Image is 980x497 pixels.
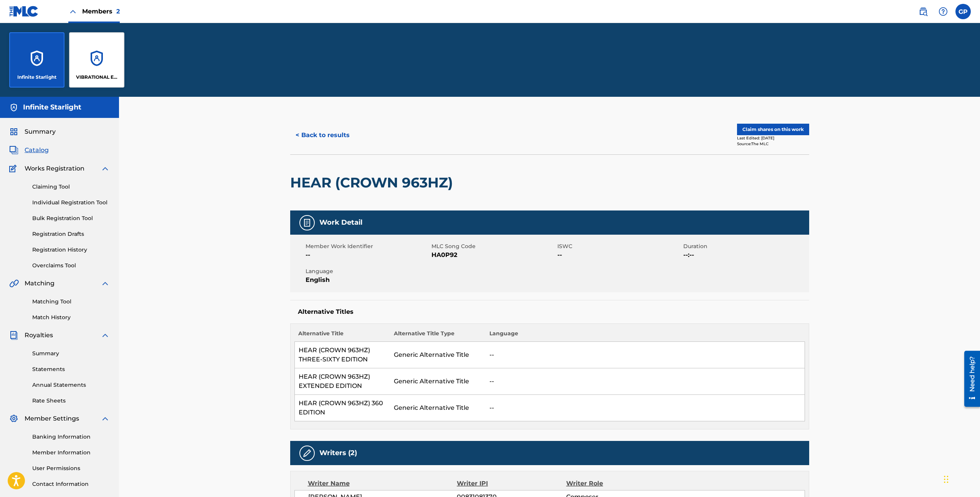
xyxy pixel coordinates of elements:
td: HEAR (CROWN 963HZ) EXTENDED EDITION [294,368,390,395]
a: Contact Information [32,480,110,488]
td: HEAR (CROWN 963HZ) THREE-SIXTY EDITION [294,342,390,368]
a: Matching Tool [32,298,110,306]
a: Summary [32,350,110,358]
img: Catalog [9,146,18,155]
img: Summary [9,127,18,136]
a: Bulk Registration Tool [32,214,110,222]
th: Alternative Title Type [390,330,486,342]
p: Infinite Starlight [17,74,56,81]
h5: Alternative Titles [298,308,802,316]
img: Matching [9,279,19,288]
td: -- [486,395,805,421]
img: expand [101,164,110,173]
a: Rate Sheets [32,397,110,405]
td: Generic Alternative Title [390,342,486,368]
iframe: Resource Center [959,348,980,410]
td: Generic Alternative Title [390,368,486,395]
th: Language [486,330,805,342]
a: AccountsVIBRATIONAL ELATION MUSIC [69,32,124,88]
a: SummarySummary [9,127,56,136]
img: search [919,7,928,16]
img: expand [101,331,110,340]
td: -- [486,368,805,395]
div: Drag [944,468,949,491]
a: Banking Information [32,433,110,441]
a: CatalogCatalog [9,146,49,155]
h5: Work Detail [319,218,362,227]
span: Summary [25,127,56,136]
span: MLC Song Code [431,242,555,250]
img: expand [101,279,110,288]
h2: HEAR (CROWN 963HZ) [290,174,457,191]
img: Close [68,7,78,16]
td: Generic Alternative Title [390,395,486,421]
span: Royalties [25,331,53,340]
button: Claim shares on this work [737,124,809,135]
span: Duration [683,242,807,250]
img: help [939,7,948,16]
a: Claiming Tool [32,183,110,191]
a: Match History [32,313,110,321]
p: VIBRATIONAL ELATION MUSIC [76,74,118,81]
span: HA0P92 [431,250,555,260]
h5: Infinite Starlight [23,103,81,112]
span: ISWC [557,242,681,250]
div: Writer Role [566,479,666,488]
img: Member Settings [9,414,18,423]
a: Statements [32,365,110,373]
span: Catalog [25,146,49,155]
th: Alternative Title [294,330,390,342]
span: -- [557,250,681,260]
a: Member Information [32,449,110,457]
button: < Back to results [290,126,355,145]
span: 2 [116,8,120,15]
span: Language [306,267,430,275]
img: Accounts [9,103,18,112]
div: Writer IPI [457,479,566,488]
span: Member Work Identifier [306,242,430,250]
div: Help [935,4,951,19]
a: Annual Statements [32,381,110,389]
h5: Writers (2) [319,449,357,457]
img: MLC Logo [9,6,39,17]
td: HEAR (CROWN 963HZ) 360 EDITION [294,395,390,421]
div: Writer Name [308,479,457,488]
img: Works Registration [9,164,19,173]
span: Matching [25,279,55,288]
a: Individual Registration Tool [32,199,110,207]
span: Works Registration [25,164,84,173]
span: Member Settings [25,414,79,423]
a: AccountsInfinite Starlight [9,32,64,88]
iframe: Chat Widget [942,460,980,497]
td: -- [486,342,805,368]
div: Last Edited: [DATE] [737,135,809,141]
span: Members [82,7,120,16]
img: expand [101,414,110,423]
span: --:-- [683,250,807,260]
img: Royalties [9,331,18,340]
a: User Permissions [32,464,110,472]
a: Public Search [916,4,931,19]
a: Registration History [32,246,110,254]
div: Source: The MLC [737,141,809,147]
a: Overclaims Tool [32,262,110,270]
a: Registration Drafts [32,230,110,238]
img: Work Detail [302,218,312,227]
div: User Menu [955,4,971,19]
span: -- [306,250,430,260]
span: English [306,275,430,285]
img: Writers [302,449,312,458]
